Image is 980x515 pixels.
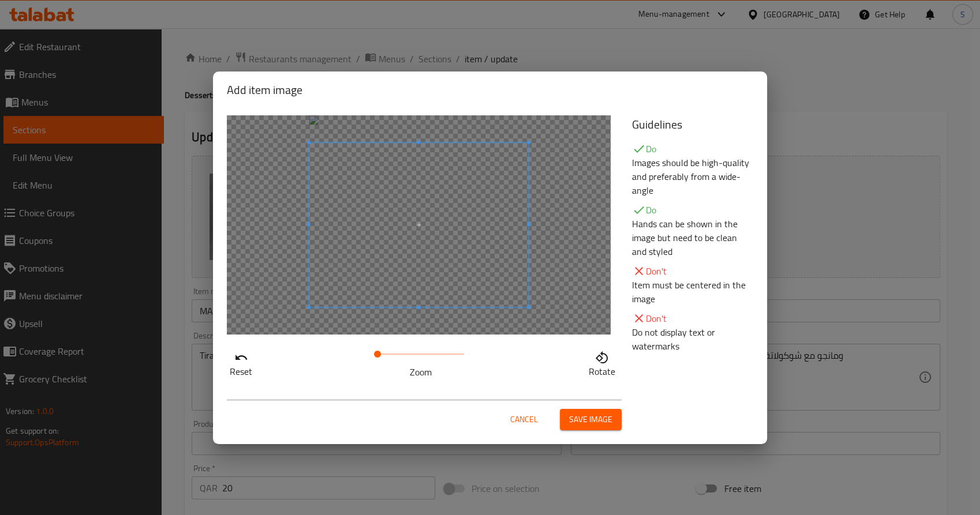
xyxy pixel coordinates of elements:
[586,348,618,377] button: Rotate
[227,81,753,99] h2: Add item image
[227,348,255,377] button: Reset
[510,412,538,427] span: Cancel
[569,412,612,427] span: Save image
[632,264,753,278] p: Don't
[632,217,753,258] p: Hands can be shown in the image but need to be clean and styled
[632,115,753,134] h5: Guidelines
[632,156,753,197] p: Images should be high-quality and preferably from a wide-angle
[506,409,543,430] button: Cancel
[632,311,753,325] p: Don't
[632,203,753,217] p: Do
[632,142,753,156] p: Do
[632,278,753,306] p: Item must be centered in the image
[560,409,622,430] button: Save image
[377,365,464,379] p: Zoom
[230,364,252,378] p: Reset
[589,364,615,378] p: Rotate
[632,325,753,353] p: Do not display text or watermarks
